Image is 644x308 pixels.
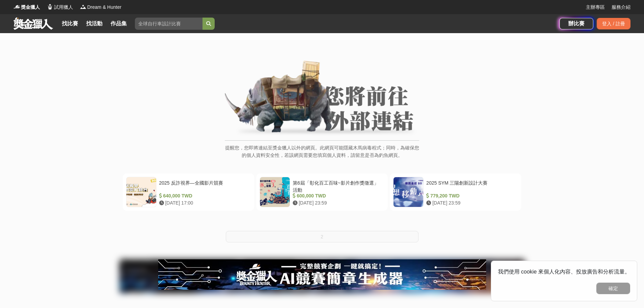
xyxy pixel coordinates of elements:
[226,231,419,242] button: 2
[426,199,515,207] div: [DATE] 23:59
[14,3,20,10] img: Logo
[225,144,419,166] p: 提醒您，您即將連結至獎金獵人以外的網頁。此網頁可能隱藏木馬病毒程式；同時，為確保您的個人資料安全性，若該網頁需要您填寫個人資料，請留意是否為釣魚網頁。
[597,18,630,29] div: 登入 / 註冊
[225,61,419,137] img: External Link Banner
[80,4,121,11] a: LogoDream & Hunter
[498,269,630,275] span: 我們使用 cookie 來個人化內容、投放廣告和分析流量。
[293,192,382,199] div: 600,000 TWD
[84,19,105,28] a: 找活動
[87,4,121,11] span: Dream & Hunter
[14,4,40,11] a: Logo獎金獵人
[293,180,382,192] div: 第6屆「彰化百工百味~影片創作獎徵選」活動
[596,283,630,294] button: 確定
[108,19,129,28] a: 作品集
[159,192,248,199] div: 640,000 TWD
[80,3,87,10] img: Logo
[59,19,81,28] a: 找比賽
[390,173,521,211] a: 2025 SYM 三陽創新設計大賽 779,200 TWD [DATE] 23:59
[54,4,73,11] span: 試用獵人
[135,18,202,30] input: 全球自行車設計比賽
[426,180,515,192] div: 2025 SYM 三陽創新設計大賽
[559,18,593,29] a: 辦比賽
[586,4,605,11] a: 主辦專區
[21,4,40,11] span: 獎金獵人
[159,199,248,207] div: [DATE] 17:00
[158,259,486,290] img: e66c81bb-b616-479f-8cf1-2a61d99b1888.jpg
[47,4,73,11] a: Logo試用獵人
[256,173,388,211] a: 第6屆「彰化百工百味~影片創作獎徵選」活動 600,000 TWD [DATE] 23:59
[426,192,515,199] div: 779,200 TWD
[159,180,248,192] div: 2025 反詐視界—全國影片競賽
[47,3,53,10] img: Logo
[612,4,630,11] a: 服務介紹
[123,173,254,211] a: 2025 反詐視界—全國影片競賽 640,000 TWD [DATE] 17:00
[293,199,382,207] div: [DATE] 23:59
